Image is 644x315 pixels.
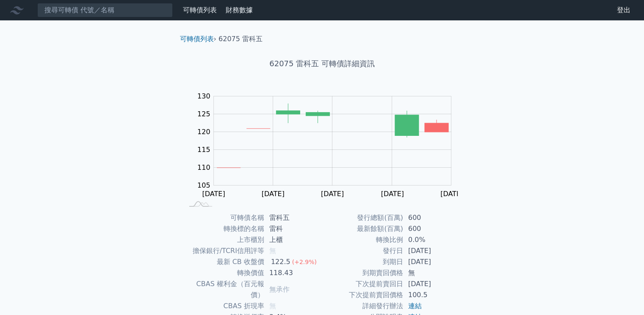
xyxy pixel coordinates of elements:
[322,245,403,256] td: 發行日
[322,301,403,312] td: 詳細發行辦法
[322,278,403,290] td: 下次提前賣回日
[322,267,403,278] td: 到期賣回價格
[269,302,276,310] span: 無
[173,58,471,70] h1: 62075 雷科五 可轉債詳細資訊
[322,212,403,223] td: 發行總額(百萬)
[226,6,253,14] a: 財務數據
[193,92,464,198] g: Chart
[202,190,225,198] tspan: [DATE]
[610,3,637,17] a: 登出
[403,278,461,290] td: [DATE]
[322,234,403,245] td: 轉換比例
[403,256,461,267] td: [DATE]
[183,212,264,223] td: 可轉債名稱
[262,190,285,198] tspan: [DATE]
[321,190,344,198] tspan: [DATE]
[408,302,422,310] a: 連結
[183,278,264,301] td: CBAS 權利金（百元報價）
[322,290,403,301] td: 下次提前賣回價格
[183,256,264,267] td: 最新 CB 收盤價
[292,259,317,265] span: (+2.9%)
[269,247,276,255] span: 無
[322,256,403,267] td: 到期日
[403,212,461,223] td: 600
[440,190,463,198] tspan: [DATE]
[180,34,216,44] li: ›
[197,128,210,136] tspan: 120
[264,267,322,278] td: 118.43
[322,223,403,234] td: 最新餘額(百萬)
[264,223,322,234] td: 雷科
[217,104,448,168] g: Series
[183,234,264,245] td: 上市櫃別
[264,234,322,245] td: 上櫃
[218,34,263,44] li: 62075 雷科五
[403,290,461,301] td: 100.5
[183,267,264,278] td: 轉換價值
[183,301,264,312] td: CBAS 折現率
[37,3,173,17] input: 搜尋可轉債 代號／名稱
[403,267,461,278] td: 無
[183,6,217,14] a: 可轉債列表
[381,190,404,198] tspan: [DATE]
[197,92,210,100] tspan: 130
[403,223,461,234] td: 600
[180,35,214,43] a: 可轉債列表
[197,110,210,118] tspan: 125
[269,256,292,267] div: 122.5
[197,181,210,189] tspan: 105
[197,163,210,172] tspan: 110
[269,285,290,293] span: 無承作
[403,245,461,256] td: [DATE]
[403,234,461,245] td: 0.0%
[197,146,210,154] tspan: 115
[183,223,264,234] td: 轉換標的名稱
[264,212,322,223] td: 雷科五
[183,245,264,256] td: 擔保銀行/TCRI信用評等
